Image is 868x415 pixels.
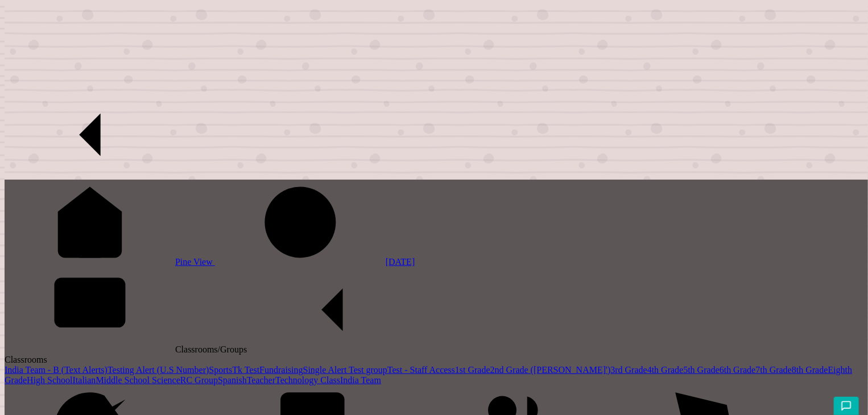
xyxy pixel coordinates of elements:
[232,365,259,375] a: Tk Test
[11,63,569,103] p: 1. "View Attendance for" dropdown list only includes classrooms and courses that currently have s...
[11,64,31,74] strong: Note:
[5,257,215,267] a: Pine View
[792,365,828,375] a: 8th Grade
[209,365,232,375] a: Sports
[490,365,611,375] a: 2nd Grade ([PERSON_NAME]')
[756,365,792,375] a: 7th Grade
[683,365,720,375] a: 5th Grade
[340,375,381,385] a: India Team
[247,375,275,385] a: Teacher
[175,257,215,267] span: Pine View
[259,365,303,375] a: Fundraising
[303,365,387,375] a: Single Alert Test group
[175,345,418,354] span: Classrooms/Groups
[96,375,180,385] a: Middle School Science
[108,365,209,375] a: Testing Alert (U.S Number)
[275,375,340,385] a: Technology Class
[11,40,129,50] a: Dashboard (Attendance by dates)
[73,375,96,385] a: Italian
[180,375,218,385] a: RC Group
[11,39,569,55] p: |
[27,375,72,385] a: High School
[386,257,415,267] span: [DATE]
[218,375,247,385] a: Spanish
[720,365,756,375] a: 6th Grade
[131,40,209,50] a: Setup School Holidays
[11,23,52,32] strong: Attendance
[455,365,490,375] a: 1st Grade
[215,257,415,267] a: [DATE]
[611,365,647,375] a: 3rd Grade
[5,365,852,385] a: Eighth Grade
[11,63,569,324] div: | |
[5,365,108,375] a: India Team - B (Text Alerts)
[647,365,684,375] a: 4th Grade
[5,355,868,365] div: Classrooms
[387,365,455,375] a: Test - Staff Access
